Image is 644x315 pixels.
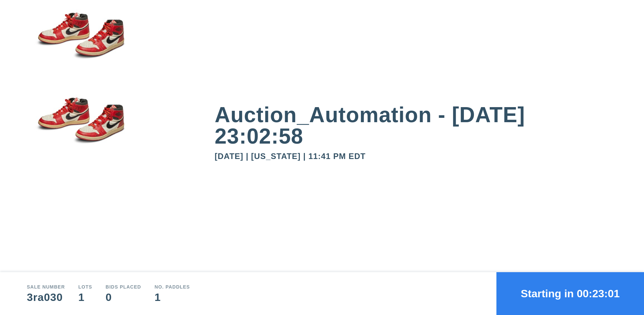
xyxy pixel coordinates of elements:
div: Lots [78,285,92,289]
div: 0 [106,292,141,303]
div: 3ra030 [27,292,65,303]
div: 1 [78,292,92,303]
div: 1 [155,292,190,303]
div: Auction_Automation - [DATE] 23:02:58 [215,104,617,147]
div: Sale number [27,285,65,289]
div: [DATE] | [US_STATE] | 11:41 PM EDT [215,152,617,160]
button: Starting in 00:23:01 [496,272,644,315]
div: Bids Placed [106,285,141,289]
div: No. Paddles [155,285,190,289]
